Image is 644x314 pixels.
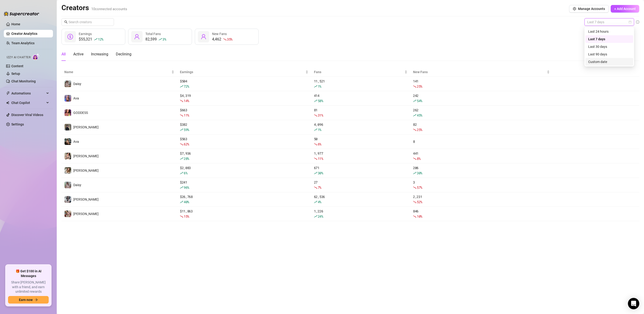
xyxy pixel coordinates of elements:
div: 4,462 [212,36,232,42]
span: rise [180,171,183,175]
div: $ 11,863 [180,209,308,219]
button: + Add Account [611,5,639,13]
img: Daisy [65,182,71,188]
span: fall [314,157,317,160]
span: rise [94,38,97,41]
div: Last 30 days [585,43,633,50]
span: 45 % [417,113,422,117]
span: rise [314,200,317,204]
span: fall [314,186,317,189]
a: Team Analytics [11,41,35,45]
div: 141 [413,79,550,89]
span: thunderbolt [6,91,10,95]
div: Open Intercom Messenger [628,298,639,309]
div: 206 [413,165,550,176]
img: Chat Copilot [6,101,9,104]
span: 30 % [318,171,323,175]
span: Last 7 days [587,18,631,26]
span: [PERSON_NAME] [73,125,99,129]
span: 10 % [417,214,422,219]
a: Discover Viral Videos [11,113,43,117]
span: fall [180,143,183,146]
span: Earnings [79,32,92,36]
span: 8 % [417,156,420,161]
div: 11,521 [314,79,407,89]
span: Share [PERSON_NAME] with a friend, and earn unlimited rewards [8,280,49,294]
span: fall [413,157,416,160]
img: Jenna [65,153,71,159]
button: Manage Accounts [569,5,609,13]
span: 3 % [162,37,166,41]
div: Last 90 days [588,52,630,57]
span: calendar [629,21,631,23]
span: fall [314,114,317,117]
span: rise [180,186,183,189]
th: Fans [311,67,410,77]
span: 28 % [184,156,189,161]
div: Last 24 hours [585,28,633,35]
span: rise [314,215,317,218]
span: Earn now [19,298,33,302]
span: user [201,34,206,40]
span: 54 % [417,99,422,103]
span: rise [180,85,183,88]
span: 96 % [184,185,189,190]
img: Ava [65,95,71,102]
a: Setup [11,72,20,76]
span: rise [413,99,416,103]
span: 52 % [417,200,422,204]
span: 25 % [417,84,422,89]
th: Earnings [177,67,311,77]
div: $ 2,083 [180,165,308,176]
div: Last 30 days [588,44,630,49]
span: rise [314,171,317,175]
span: [PERSON_NAME] [73,197,99,201]
a: Content [11,64,23,68]
div: 414 [314,93,407,103]
span: GODDESS [73,111,88,115]
span: Fans [314,69,404,75]
span: 12 % [98,37,103,41]
div: $ 241 [180,180,308,190]
div: Declining [116,51,131,57]
div: Increasing [91,51,108,57]
span: Manage Accounts [578,7,605,11]
div: $ 26,768 [180,194,308,205]
input: Search creators [69,19,107,25]
div: 81 [314,108,407,118]
span: [PERSON_NAME] [73,212,99,216]
span: rise [180,128,183,131]
img: GODDESS [65,109,71,116]
a: Chat Monitoring [11,79,36,83]
div: 671 [314,165,407,176]
span: 35 % [227,37,232,41]
span: rise [314,128,317,131]
span: rise [314,99,317,103]
span: 59 % [184,127,189,132]
h2: Creators [61,3,127,12]
span: 31 % [318,113,323,117]
th: New Fans [410,67,553,77]
a: Home [11,22,20,26]
div: 82 [413,122,550,132]
span: 7 % [318,185,321,190]
img: Ava [65,138,71,145]
div: $ 504 [180,79,308,89]
span: 🎁 Get $100 in AI Messages [8,269,49,278]
span: 57 % [417,185,422,190]
div: 1,977 [314,151,407,161]
div: $ 4,319 [180,93,308,103]
button: Earn nowarrow-right [8,296,49,304]
a: Creator Analytics [11,30,49,37]
span: Chat Copilot [11,99,45,107]
span: 14 % [184,99,189,103]
div: 441 [413,151,550,161]
span: fall [180,99,183,103]
div: 4,096 [314,122,407,132]
img: AI Chatter [32,53,40,60]
span: [PERSON_NAME] [73,169,99,172]
span: info-circle [636,20,639,24]
span: rise [180,157,183,160]
span: rise [413,114,416,117]
span: 25 % [417,127,422,132]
